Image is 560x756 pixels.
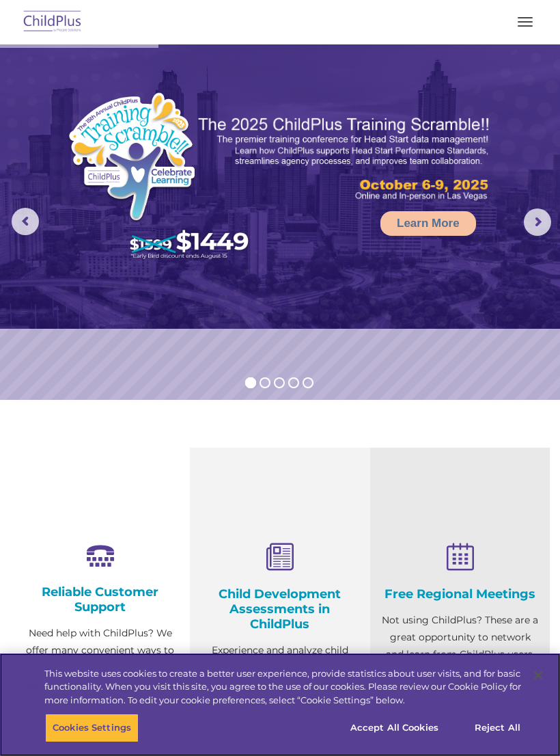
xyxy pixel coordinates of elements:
[380,211,476,236] a: Learn More
[200,586,359,632] h4: Child Development Assessments in ChildPlus
[523,660,553,690] button: Close
[20,625,180,744] p: Need help with ChildPlus? We offer many convenient ways to contact our amazing Customer Support r...
[44,667,521,707] div: This website uses cookies to create a better user experience, provide statistics about user visit...
[45,714,139,742] button: Cookies Settings
[20,6,85,38] img: ChildPlus by Procare Solutions
[20,584,180,615] h4: Reliable Customer Support
[380,612,540,697] p: Not using ChildPlus? These are a great opportunity to network and learn from ChildPlus users. Fin...
[200,642,359,744] p: Experience and analyze child assessments and Head Start data management in one system with zero c...
[380,586,540,602] h4: Free Regional Meetings
[455,714,540,742] button: Reject All
[343,714,446,742] button: Accept All Cookies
